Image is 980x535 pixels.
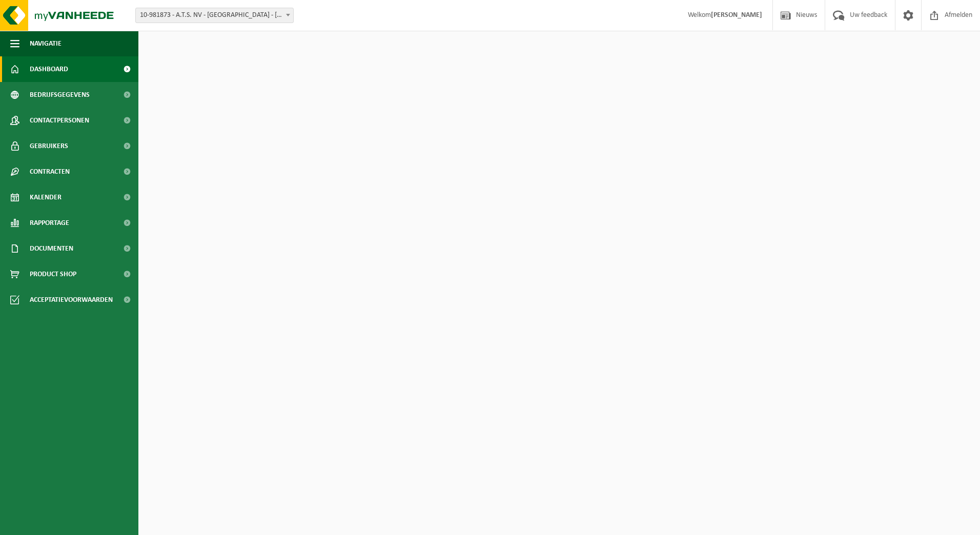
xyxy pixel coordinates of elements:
[136,8,293,23] span: 10-981873 - A.T.S. NV - LANGERBRUGGE - GENT
[711,11,762,19] strong: [PERSON_NAME]
[30,184,62,210] span: Kalender
[30,210,69,236] span: Rapportage
[30,287,113,313] span: Acceptatievoorwaarden
[30,236,73,261] span: Documenten
[30,159,70,184] span: Contracten
[30,261,76,287] span: Product Shop
[30,31,62,56] span: Navigatie
[135,8,294,23] span: 10-981873 - A.T.S. NV - LANGERBRUGGE - GENT
[30,82,90,108] span: Bedrijfsgegevens
[30,108,89,133] span: Contactpersonen
[30,133,68,159] span: Gebruikers
[30,56,68,82] span: Dashboard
